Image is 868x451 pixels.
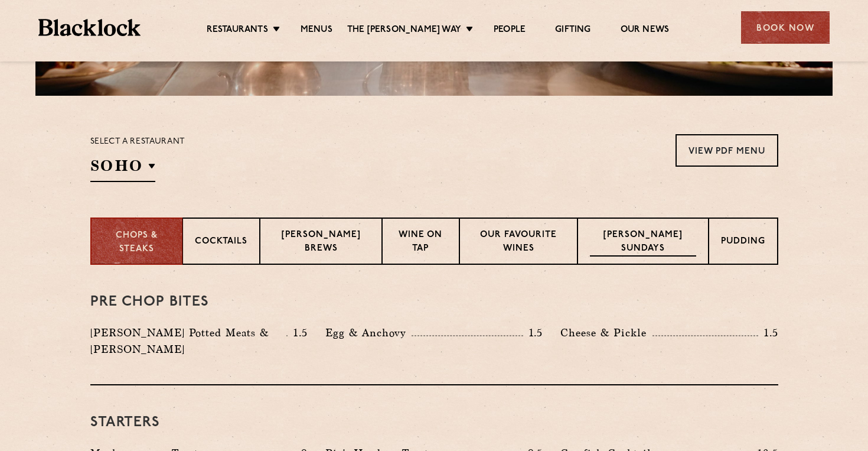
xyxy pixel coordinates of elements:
p: Our favourite wines [472,229,565,257]
h3: Starters [90,415,778,430]
p: Egg & Anchovy [325,325,412,341]
p: Select a restaurant [90,134,185,150]
p: [PERSON_NAME] Sundays [590,229,696,257]
p: 1.5 [758,325,778,340]
p: [PERSON_NAME] Brews [272,229,369,257]
p: Cheese & Pickle [560,325,652,341]
a: Menus [301,24,332,37]
a: View PDF Menu [676,134,778,167]
a: The [PERSON_NAME] Way [347,24,461,37]
a: People [494,24,526,37]
p: Wine on Tap [394,229,447,257]
p: 1.5 [523,325,543,340]
h3: Pre Chop Bites [90,294,778,310]
a: Restaurants [207,24,268,37]
a: Gifting [555,24,590,37]
p: Cocktails [195,235,247,250]
img: BL_Textured_Logo-footer-cropped.svg [38,19,141,36]
p: Pudding [721,235,765,250]
p: Chops & Steaks [103,229,171,256]
p: 1.5 [288,325,308,340]
div: Book Now [741,11,830,44]
h2: SOHO [90,155,155,182]
a: Our News [621,24,670,37]
p: [PERSON_NAME] Potted Meats & [PERSON_NAME] [90,325,287,358]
